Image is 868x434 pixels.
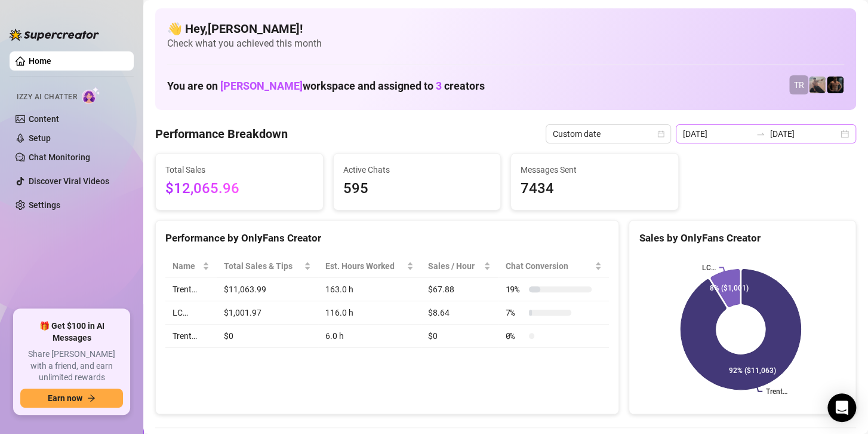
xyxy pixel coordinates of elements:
a: Settings [29,200,60,210]
span: Share [PERSON_NAME] with a friend, and earn unlimited rewards [20,349,123,384]
span: 19 % [505,283,524,296]
img: LC [809,77,826,93]
div: Performance by OnlyFans Creator [165,230,609,246]
img: AI Chatter [82,87,100,104]
span: Total Sales & Tips [224,259,301,273]
h4: Performance Breakdown [155,126,288,142]
span: Izzy AI Chatter [17,91,77,103]
td: $0 [217,325,318,348]
span: Check what you achieved this month [167,37,844,50]
span: 3 [436,80,442,92]
span: Messages Sent [521,163,669,176]
span: Sales / Hour [428,259,482,273]
div: Est. Hours Worked [325,259,404,273]
td: 163.0 h [318,278,421,301]
text: LC… [702,264,716,272]
th: Sales / Hour [421,255,498,278]
div: Sales by OnlyFans Creator [639,230,846,246]
a: Content [29,114,59,124]
span: to [756,129,765,139]
td: $11,063.99 [217,278,318,301]
span: Name [173,259,200,273]
span: 7434 [521,178,669,200]
td: LC… [165,301,217,325]
img: logo-BBDzfeDw.svg [10,29,99,41]
th: Name [165,255,217,278]
td: $8.64 [421,301,498,325]
td: $1,001.97 [217,301,318,325]
span: $12,065.96 [165,178,313,200]
td: $67.88 [421,278,498,301]
span: Chat Conversion [505,259,592,273]
td: 6.0 h [318,325,421,348]
span: 595 [343,178,491,200]
span: arrow-right [87,394,96,402]
span: 🎁 Get $100 in AI Messages [20,320,123,344]
td: Trent… [165,278,217,301]
span: calendar [657,130,664,137]
button: Earn nowarrow-right [20,389,123,408]
a: Setup [29,133,51,143]
td: $0 [421,325,498,348]
span: Active Chats [343,163,491,176]
span: 7 % [505,306,524,319]
div: Open Intercom Messenger [827,393,856,422]
span: swap-right [756,129,765,139]
h1: You are on workspace and assigned to creators [167,80,485,93]
h4: 👋 Hey, [PERSON_NAME] ! [167,20,844,37]
span: TR [794,78,804,91]
img: Trent [827,77,844,93]
span: 0 % [505,329,524,343]
th: Total Sales & Tips [217,255,318,278]
td: Trent… [165,325,217,348]
span: Earn now [48,393,82,403]
span: Total Sales [165,163,313,176]
a: Discover Viral Videos [29,176,109,186]
a: Home [29,56,51,66]
span: [PERSON_NAME] [220,80,303,92]
th: Chat Conversion [498,255,609,278]
text: Trent… [766,387,787,396]
a: Chat Monitoring [29,152,90,162]
td: 116.0 h [318,301,421,325]
input: End date [770,127,838,140]
input: Start date [683,127,751,140]
span: Custom date [553,125,664,143]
